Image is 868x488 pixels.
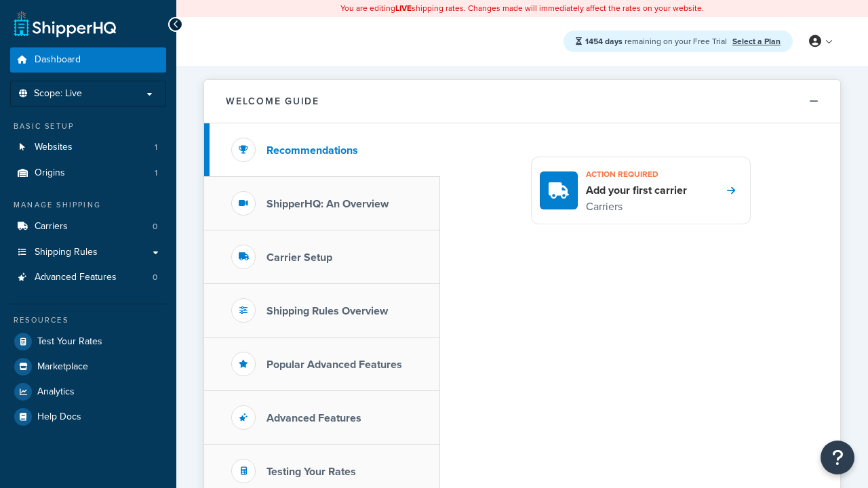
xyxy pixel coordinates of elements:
[267,144,358,157] h3: Recommendations
[10,135,166,160] li: Websites
[34,88,82,100] span: Scope: Live
[37,411,81,423] span: Help Docs
[155,167,157,179] span: 1
[37,386,75,398] span: Analytics
[10,214,166,239] li: Carriers
[732,35,781,47] a: Select a Plan
[10,47,166,73] a: Dashboard
[35,54,81,66] span: Dashboard
[585,35,623,47] strong: 1454 days
[153,221,157,232] span: 0
[10,380,166,404] a: Analytics
[10,214,166,239] a: Carriers0
[10,354,166,379] a: Marketplace
[35,167,65,179] span: Origins
[586,165,687,183] h3: Action required
[226,96,319,106] h2: Welcome Guide
[35,142,73,153] span: Websites
[586,183,687,198] h4: Add your first carrier
[35,272,117,283] span: Advanced Features
[10,161,166,186] li: Origins
[267,198,389,210] h3: ShipperHQ: An Overview
[37,336,102,348] span: Test Your Rates
[267,412,361,424] h3: Advanced Features
[37,361,88,373] span: Marketplace
[10,314,166,326] div: Resources
[267,466,356,478] h3: Testing Your Rates
[10,240,166,265] a: Shipping Rules
[10,265,166,290] li: Advanced Features
[267,305,388,317] h3: Shipping Rules Overview
[821,441,854,474] button: Open Resource Center
[10,199,166,211] div: Manage Shipping
[10,121,166,132] div: Basic Setup
[153,272,157,283] span: 0
[35,247,98,258] span: Shipping Rules
[10,161,166,186] a: Origins1
[10,405,166,429] a: Help Docs
[395,2,412,14] b: LIVE
[10,329,166,354] a: Test Your Rates
[10,265,166,290] a: Advanced Features0
[155,142,157,153] span: 1
[267,359,402,371] h3: Popular Advanced Features
[35,221,68,232] span: Carriers
[585,35,729,47] span: remaining on your Free Trial
[204,80,840,123] button: Welcome Guide
[10,135,166,160] a: Websites1
[586,198,687,216] p: Carriers
[267,251,332,264] h3: Carrier Setup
